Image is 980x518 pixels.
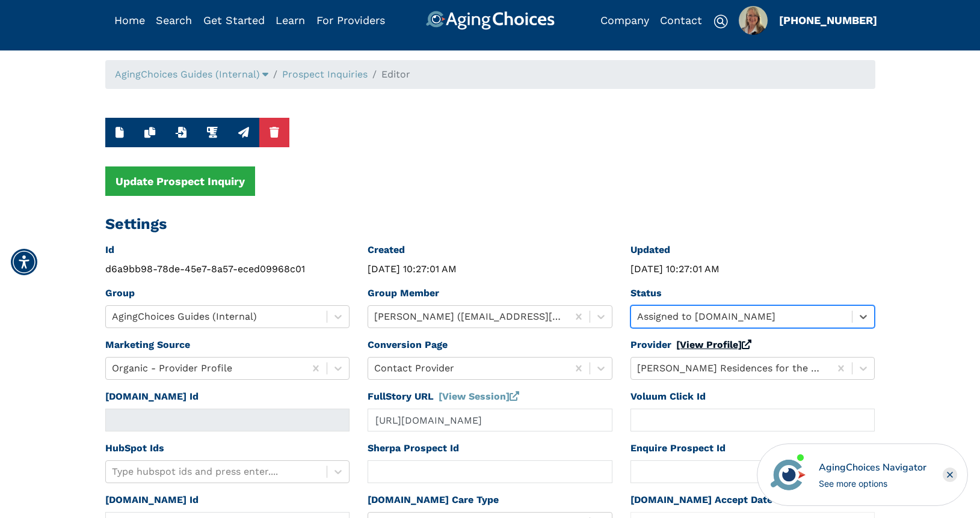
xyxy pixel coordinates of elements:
span: AgingChoices Guides (Internal) [115,69,260,80]
div: Popover trigger [115,67,268,82]
div: AgingChoices Navigator [819,460,926,475]
label: Enquire Prospect Id [630,441,726,456]
label: HubSpot Ids [105,441,164,456]
a: Prospect Inquiries [282,69,368,80]
button: Duplicate [134,118,165,147]
label: Group [105,286,135,300]
div: d6a9bb98-78de-45e7-8a57-eced09968c01 [105,262,350,276]
label: Conversion Page [368,338,448,352]
label: FullStory URL [368,389,519,404]
button: Run Integration [197,118,228,147]
a: Home [114,14,145,26]
label: Sherpa Prospect Id [368,441,459,456]
nav: breadcrumb [105,60,875,89]
label: [DOMAIN_NAME] Id [105,389,199,404]
div: [DATE] 10:27:01 AM [630,262,875,276]
label: [DOMAIN_NAME] Accept Date [630,493,772,507]
div: Popover trigger [156,11,192,30]
label: Marketing Source [105,338,190,352]
div: Close [943,468,957,482]
button: Delete [259,118,289,147]
img: AgingChoices [425,11,554,30]
a: [PHONE_NUMBER] [779,14,877,26]
a: Search [156,14,192,26]
label: [DOMAIN_NAME] Care Type [368,493,499,507]
label: Group Member [368,286,439,300]
a: Learn [276,14,305,26]
label: Updated [630,243,670,257]
button: New [105,118,134,147]
div: [DATE] 10:27:01 AM [368,262,612,276]
img: search-icon.svg [713,14,728,29]
img: avatar [768,454,809,495]
div: Popover trigger [739,6,768,35]
label: Voluum Click Id [630,389,706,404]
label: Id [105,243,114,257]
label: Created [368,243,405,257]
a: [View Profile] [676,339,751,350]
h2: Settings [105,215,875,233]
a: AgingChoices Guides (Internal) [115,69,268,80]
a: Company [600,14,649,26]
span: Editor [381,69,410,80]
div: Accessibility Menu [11,249,37,275]
button: Update Prospect Inquiry [105,166,255,196]
label: [DOMAIN_NAME] Id [105,493,199,507]
a: For Providers [316,14,385,26]
label: Provider [630,338,751,352]
div: See more options [819,477,926,490]
button: Import from youcanbook.me [165,118,197,147]
label: Status [630,286,662,300]
a: [View Session] [439,391,519,402]
button: Run Caring Integration [228,118,259,147]
a: Contact [660,14,702,26]
a: Get Started [203,14,265,26]
img: 0d6ac745-f77c-4484-9392-b54ca61ede62.jpg [739,6,768,35]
